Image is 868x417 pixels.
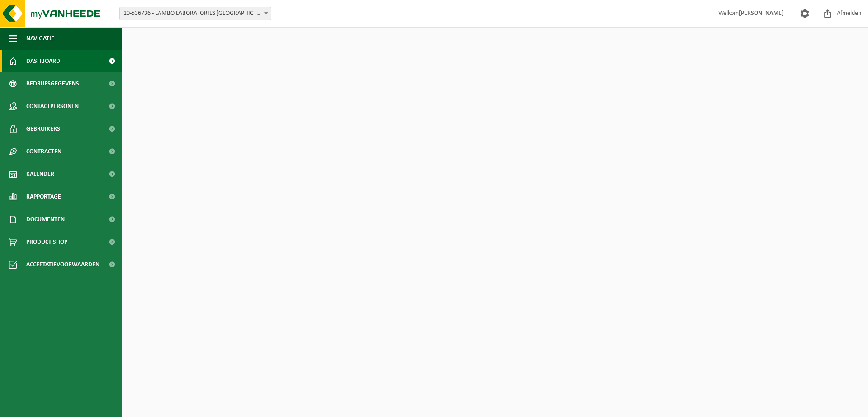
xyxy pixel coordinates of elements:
[26,253,99,276] span: Acceptatievoorwaarden
[120,7,271,20] span: 10-536736 - LAMBO LABORATORIES NV - WIJNEGEM
[26,208,65,231] span: Documenten
[26,27,54,50] span: Navigatie
[119,7,271,20] span: 10-536736 - LAMBO LABORATORIES NV - WIJNEGEM
[26,140,61,163] span: Contracten
[739,10,784,17] strong: [PERSON_NAME]
[26,95,79,118] span: Contactpersonen
[26,72,79,95] span: Bedrijfsgegevens
[26,163,54,185] span: Kalender
[26,118,60,140] span: Gebruikers
[26,50,60,72] span: Dashboard
[26,185,61,208] span: Rapportage
[26,231,67,253] span: Product Shop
